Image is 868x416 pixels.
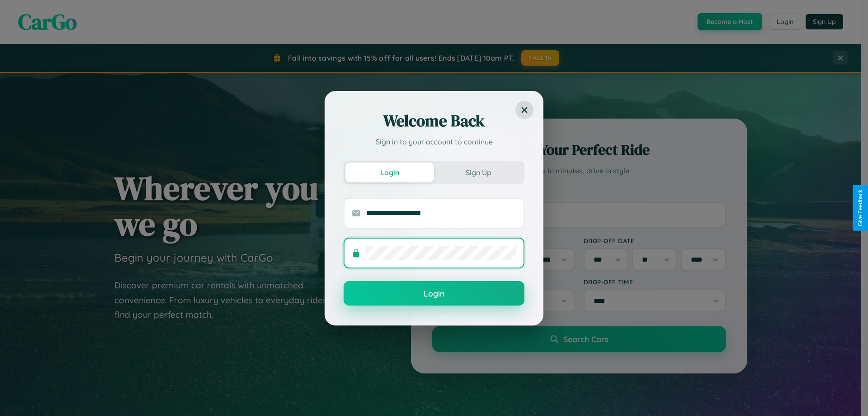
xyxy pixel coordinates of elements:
button: Login [345,163,434,182]
p: Sign in to your account to continue [344,136,524,147]
button: Login [344,281,524,306]
div: Give Feedback [857,190,863,226]
h2: Welcome Back [344,110,524,132]
button: Sign Up [434,163,523,182]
